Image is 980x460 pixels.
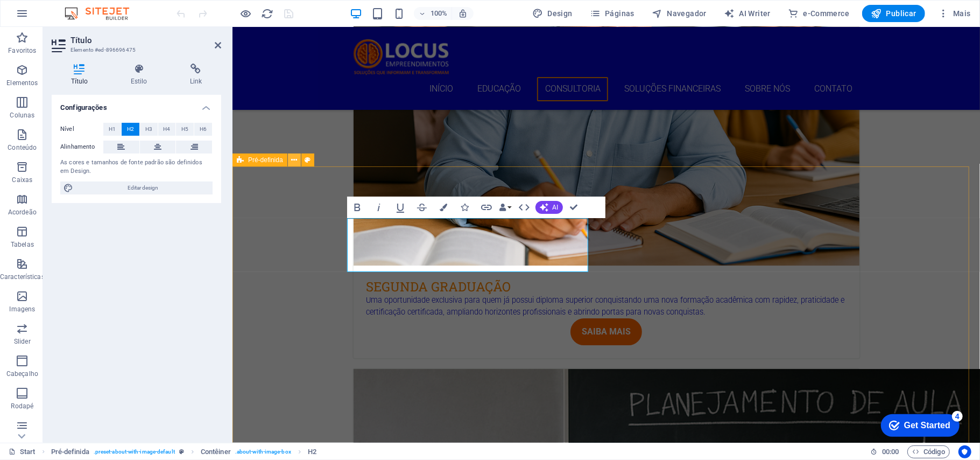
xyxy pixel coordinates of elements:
[369,197,389,218] button: Italic (Ctrl+I)
[934,5,975,22] button: Mais
[958,445,971,458] button: Usercentrics
[11,240,34,249] p: Tabelas
[347,197,368,218] button: Bold (Ctrl+B)
[514,197,534,218] button: HTML
[194,123,212,136] button: H6
[60,141,103,154] label: Alinhamento
[553,204,559,211] span: AI
[235,445,291,458] span: . about-with-image-box
[390,197,411,218] button: Underline (Ctrl+U)
[262,8,274,20] i: Recarregar página
[784,5,854,22] button: e-Commerce
[109,123,116,136] span: H1
[181,123,188,136] span: H5
[52,64,111,86] h4: Título
[103,123,121,136] button: H1
[52,95,221,114] h4: Configurações
[239,7,252,20] button: Clique aqui para sair do modo de visualização e continuar editando
[882,445,899,458] span: 00 00
[433,197,454,218] button: Colors
[414,7,452,20] button: 100%
[430,7,447,20] h6: 100%
[720,5,775,22] button: AI Writer
[871,445,899,458] h6: Tempo de sessão
[498,197,513,218] button: Data Bindings
[528,5,577,22] div: Design (Ctrl+Alt+Y)
[70,36,221,45] h2: Título
[200,123,207,136] span: H6
[122,123,139,136] button: H2
[938,8,971,19] span: Mais
[412,197,432,218] button: Strikethrough
[564,197,584,218] button: Confirm (Ctrl+⏎)
[8,143,37,152] p: Conteúdo
[458,9,468,18] i: Ao redimensionar, ajusta automaticamente o nível de zoom para caber no dispositivo escolhido.
[871,8,916,19] span: Publicar
[476,197,497,218] button: Link
[163,123,170,136] span: H4
[176,123,194,136] button: H5
[10,111,34,120] p: Colunas
[51,445,317,458] nav: breadcrumb
[32,12,78,22] div: Get Started
[11,402,34,410] p: Rodapé
[6,79,38,87] p: Elementos
[8,46,36,55] p: Favoritos
[94,445,175,458] span: . preset-about-with-image-default
[9,445,36,458] a: Clique para cancelar a seleção. Clique duas vezes para abrir as Páginas
[60,182,213,194] button: Editar design
[14,337,31,346] p: Slider
[724,8,771,19] span: AI Writer
[862,5,925,22] button: Publicar
[127,123,134,136] span: H2
[140,123,158,136] button: H3
[70,45,200,55] h3: Elemento #ed-896696475
[179,449,184,455] i: Este elemento é uma predefinição personalizável
[455,197,475,218] button: Icons
[528,5,577,22] button: Design
[6,370,38,378] p: Cabeçalho
[647,5,711,22] button: Navegador
[62,7,143,20] img: Editor Logo
[308,445,316,458] span: Clique para selecionar. Clique duas vezes para editar
[788,8,849,19] span: e-Commerce
[912,445,945,458] span: Código
[652,8,707,19] span: Navegador
[111,64,171,86] h4: Estilo
[12,176,33,184] p: Caixas
[532,8,573,19] span: Design
[201,445,231,458] span: Clique para selecionar. Clique duas vezes para editar
[171,64,221,86] h4: Link
[907,445,950,458] button: Código
[535,201,563,214] button: AI
[590,8,634,19] span: Páginas
[9,5,87,28] div: Get Started 4 items remaining, 20% complete
[586,5,639,22] button: Páginas
[890,448,891,456] span: :
[60,123,103,136] label: Nível
[9,305,35,313] p: Imagens
[51,445,89,458] span: Clique para selecionar. Clique duas vezes para editar
[145,123,152,136] span: H3
[60,158,213,176] div: As cores e tamanhos de fonte padrão são definidos em Design.
[80,2,90,13] div: 4
[261,7,274,20] button: reload
[76,182,209,194] span: Editar design
[248,157,283,163] span: Pré-definida
[158,123,176,136] button: H4
[8,208,37,217] p: Acordeão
